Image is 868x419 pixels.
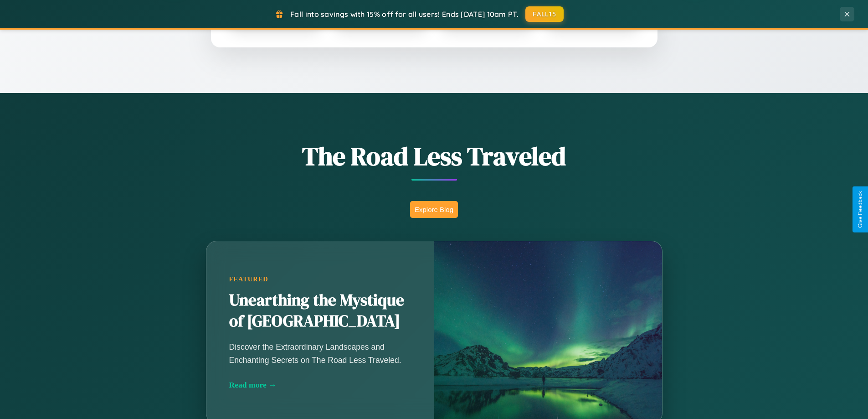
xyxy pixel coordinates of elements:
div: Give Feedback [857,191,863,228]
button: FALL15 [525,6,564,22]
div: Read more → [229,380,411,390]
span: Fall into savings with 15% off for all users! Ends [DATE] 10am PT. [290,10,519,19]
h1: The Road Less Traveled [161,139,708,174]
p: Discover the Extraordinary Landscapes and Enchanting Secrets on The Road Less Traveled. [229,341,411,366]
div: Featured [229,275,411,283]
button: Explore Blog [410,201,458,218]
h2: Unearthing the Mystique of [GEOGRAPHIC_DATA] [229,290,411,332]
